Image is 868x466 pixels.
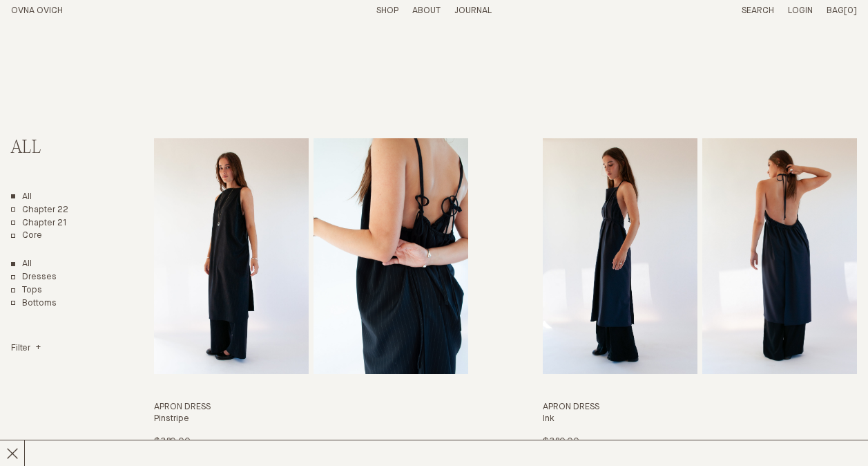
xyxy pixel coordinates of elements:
a: Bottoms [11,298,57,310]
h4: Pinstripe [154,413,468,425]
a: Apron Dress [154,138,468,448]
a: Chapter 21 [11,218,67,230]
img: Apron Dress [154,138,309,374]
a: All [11,192,32,203]
a: Home [11,6,63,15]
a: Chapter 22 [11,205,68,216]
a: Shop [376,6,398,15]
summary: Filter [11,343,41,355]
img: Apron Dress [543,138,697,374]
a: Show All [11,259,32,270]
a: Dresses [11,272,57,283]
span: $380.00 [543,437,579,446]
a: Tops [11,285,42,297]
h3: Apron Dress [154,402,468,413]
h2: All [11,138,107,158]
span: [0] [844,6,857,15]
h4: Ink [543,413,857,425]
span: Bag [827,6,844,15]
h3: Apron Dress [543,402,857,413]
a: Core [11,230,42,242]
a: Login [788,6,813,15]
summary: About [412,6,441,17]
a: Journal [454,6,492,15]
span: $380.00 [154,437,191,446]
a: Apron Dress [543,138,857,448]
a: Search [742,6,774,15]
